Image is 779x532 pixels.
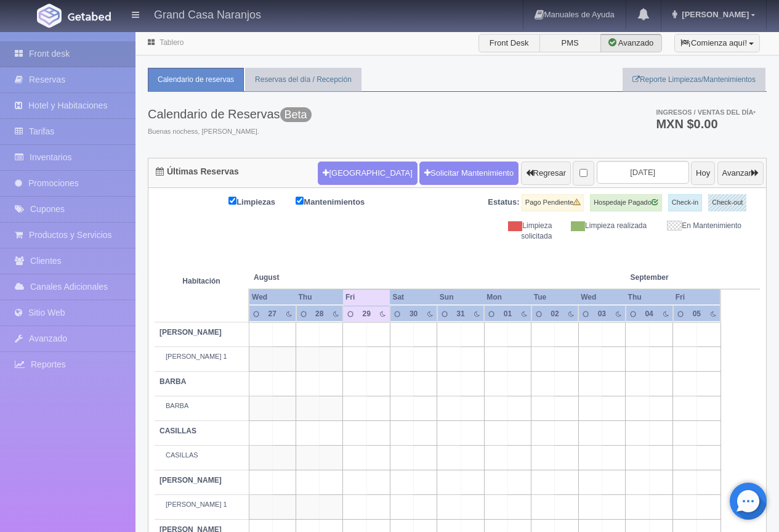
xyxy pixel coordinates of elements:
[521,162,571,185] button: Regresar
[37,4,62,28] img: Getabed
[265,309,279,319] div: 27
[623,68,765,92] a: Reporte Limpiezas/Mantenimientos
[626,289,673,306] th: Thu
[154,6,261,22] h4: Grand Casa Naranjos
[454,309,467,319] div: 31
[488,197,519,208] label: Estatus:
[159,500,244,510] div: [PERSON_NAME] 1
[600,34,662,52] label: Avanzado
[254,272,338,283] span: August
[522,194,584,211] label: Pago Pendiente
[501,309,514,319] div: 01
[642,309,656,319] div: 04
[531,289,578,306] th: Tue
[578,289,625,306] th: Wed
[148,127,312,137] span: Buenas nochess, [PERSON_NAME].
[313,309,326,319] div: 28
[228,197,236,205] input: Limpiezas
[360,309,373,319] div: 29
[691,162,715,185] button: Hoy
[159,401,244,411] div: BARBA
[249,289,296,306] th: Wed
[390,289,437,306] th: Sat
[228,194,294,208] label: Limpiezas
[343,289,390,306] th: Fri
[148,107,312,121] h3: Calendario de Reservas
[631,272,716,283] span: September
[182,277,220,286] strong: Habitación
[159,38,184,47] a: Tablero
[156,167,239,176] h4: Últimas Reservas
[478,34,540,52] label: Front Desk
[673,289,720,306] th: Fri
[296,197,304,205] input: Mantenimientos
[419,162,519,185] a: Solicitar Mantenimiento
[690,309,703,319] div: 05
[484,289,531,306] th: Mon
[595,309,608,319] div: 03
[318,162,417,185] button: [GEOGRAPHIC_DATA]
[159,451,244,460] div: CASILLAS
[148,68,244,92] a: Calendario de reservas
[296,289,343,306] th: Thu
[656,118,756,130] h3: MXN $0.00
[159,377,186,386] b: BARBA
[590,194,662,211] label: Hospedaje Pagado
[280,107,312,122] span: Beta
[539,34,601,52] label: PMS
[159,476,222,485] b: [PERSON_NAME]
[159,427,196,435] b: CASILLAS
[708,194,746,211] label: Check-out
[561,221,656,231] div: Limpieza realizada
[407,309,421,319] div: 30
[245,68,361,92] a: Reservas del día / Recepción
[296,194,383,208] label: Mantenimientos
[467,221,562,242] div: Limpieza solicitada
[159,352,244,362] div: [PERSON_NAME] 1
[68,12,111,21] img: Getabed
[159,328,222,337] b: [PERSON_NAME]
[717,162,764,185] button: Avanzar
[656,108,756,116] span: Ingresos / Ventas del día
[674,34,760,52] button: ¡Comienza aquí!
[668,194,702,211] label: Check-in
[437,289,484,306] th: Sun
[656,221,751,231] div: En Mantenimiento
[548,309,562,319] div: 02
[679,10,749,19] span: [PERSON_NAME]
